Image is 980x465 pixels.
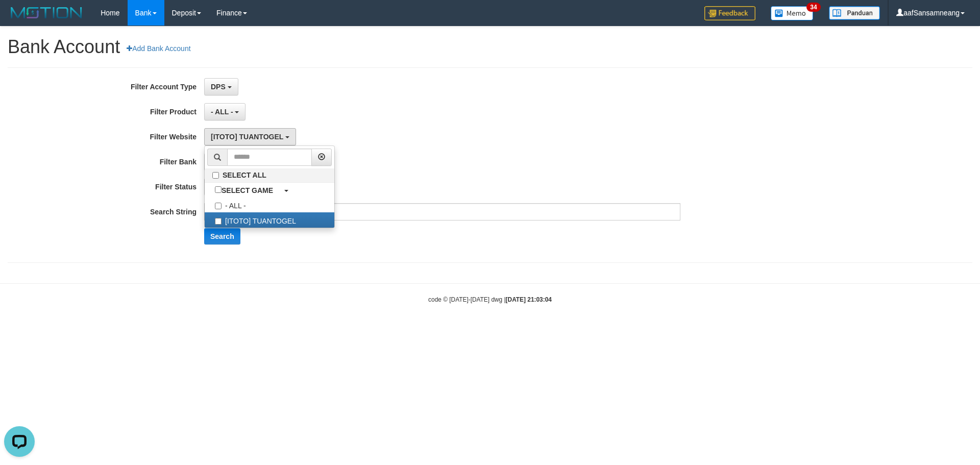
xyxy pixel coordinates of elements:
button: Search [204,228,240,244]
strong: [DATE] 21:03:04 [506,296,552,303]
span: [ITOTO] TUANTOGEL [211,133,283,141]
img: Feedback.jpg [704,6,755,20]
span: - ALL - [211,108,233,116]
input: SELECT GAME [215,186,222,193]
button: - ALL - [204,103,246,120]
label: SELECT ALL [205,168,334,182]
label: - ALL - [205,197,334,212]
img: panduan.png [829,6,880,20]
span: DPS [211,83,226,91]
h1: Bank Account [8,37,972,57]
img: Button%20Memo.svg [771,6,814,20]
label: [ITOTO] TUANTOGEL [205,212,334,228]
button: DPS [204,78,238,95]
b: SELECT GAME [222,186,273,194]
input: [ITOTO] TUANTOGEL [215,218,222,225]
span: 34 [806,3,820,12]
button: [ITOTO] TUANTOGEL [204,128,296,145]
input: - ALL - [215,203,222,209]
button: Open LiveChat chat widget [4,4,35,35]
img: MOTION_logo.png [8,5,85,20]
small: code © [DATE]-[DATE] dwg | [428,296,552,303]
a: SELECT GAME [205,183,334,197]
input: SELECT ALL [212,172,219,179]
a: Add Bank Account [120,40,197,57]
